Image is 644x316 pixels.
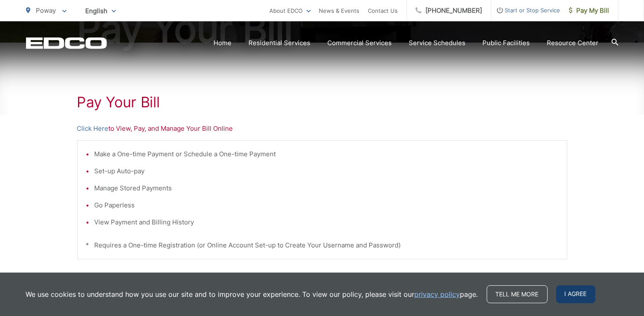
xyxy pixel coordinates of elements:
[95,217,558,227] li: View Payment and Billing History
[547,38,599,48] a: Resource Center
[77,124,109,134] a: Click Here
[26,37,107,49] a: EDCD logo. Return to the homepage.
[36,6,56,14] span: Poway
[569,6,609,16] span: Pay My Bill
[26,289,478,299] p: We use cookies to understand how you use our site and to improve your experience. To view our pol...
[483,38,530,48] a: Public Facilities
[328,38,392,48] a: Commercial Services
[77,94,567,111] h1: Pay Your Bill
[415,289,460,299] a: privacy policy
[79,3,122,18] span: English
[95,149,558,159] li: Make a One-time Payment or Schedule a One-time Payment
[214,38,232,48] a: Home
[150,272,567,285] p: - OR -
[95,183,558,193] li: Manage Stored Payments
[249,38,311,48] a: Residential Services
[86,240,558,250] p: * Requires a One-time Registration (or Online Account Set-up to Create Your Username and Password)
[319,6,360,16] a: News & Events
[556,285,595,303] span: I agree
[487,285,548,303] a: Tell me more
[368,6,398,16] a: Contact Us
[95,166,558,176] li: Set-up Auto-pay
[270,6,311,16] a: About EDCO
[77,124,567,134] p: to View, Pay, and Manage Your Bill Online
[95,200,558,210] li: Go Paperless
[409,38,466,48] a: Service Schedules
